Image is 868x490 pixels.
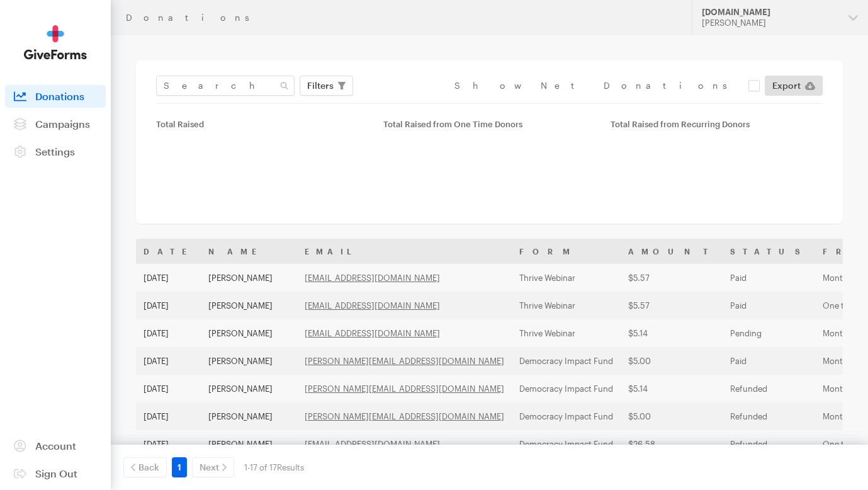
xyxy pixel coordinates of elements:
[512,347,621,375] td: Democracy Impact Fund
[305,328,440,338] a: [EMAIL_ADDRESS][DOMAIN_NAME]
[512,430,621,458] td: Democracy Impact Fund
[512,264,621,292] td: Thrive Webinar
[621,375,723,402] td: $5.14
[621,264,723,292] td: $5.57
[201,239,297,264] th: Name
[723,239,815,264] th: Status
[702,7,838,18] div: [DOMAIN_NAME]
[277,462,304,472] span: Results
[201,292,297,319] td: [PERSON_NAME]
[5,113,106,135] a: Campaigns
[136,402,201,430] td: [DATE]
[723,402,815,430] td: Refunded
[621,402,723,430] td: $5.00
[723,430,815,458] td: Refunded
[297,239,512,264] th: Email
[35,467,77,479] span: Sign Out
[136,292,201,319] td: [DATE]
[621,292,723,319] td: $5.57
[5,435,106,457] a: Account
[621,319,723,347] td: $5.14
[201,430,297,458] td: [PERSON_NAME]
[5,462,106,485] a: Sign Out
[136,264,201,292] td: [DATE]
[305,356,504,366] a: [PERSON_NAME][EMAIL_ADDRESS][DOMAIN_NAME]
[156,119,368,129] div: Total Raised
[305,300,440,311] a: [EMAIL_ADDRESS][DOMAIN_NAME]
[772,78,801,93] span: Export
[723,264,815,292] td: Paid
[305,411,504,421] a: [PERSON_NAME][EMAIL_ADDRESS][DOMAIN_NAME]
[156,76,295,96] input: Search Name & Email
[305,384,504,394] a: [PERSON_NAME][EMAIL_ADDRESS][DOMAIN_NAME]
[5,140,106,163] a: Settings
[723,319,815,347] td: Pending
[35,145,75,157] span: Settings
[136,319,201,347] td: [DATE]
[35,440,76,452] span: Account
[611,119,823,129] div: Total Raised from Recurring Donors
[621,239,723,264] th: Amount
[723,347,815,375] td: Paid
[201,402,297,430] td: [PERSON_NAME]
[201,319,297,347] td: [PERSON_NAME]
[24,25,87,60] img: GiveForms
[305,439,440,449] a: [EMAIL_ADDRESS][DOMAIN_NAME]
[136,375,201,402] td: [DATE]
[35,118,90,130] span: Campaigns
[512,239,621,264] th: Form
[201,375,297,402] td: [PERSON_NAME]
[512,319,621,347] td: Thrive Webinar
[300,76,353,96] button: Filters
[702,18,838,28] div: [PERSON_NAME]
[5,85,106,108] a: Donations
[512,292,621,319] td: Thrive Webinar
[723,292,815,319] td: Paid
[765,76,823,96] a: Export
[136,347,201,375] td: [DATE]
[201,264,297,292] td: [PERSON_NAME]
[621,430,723,458] td: $26.58
[35,90,84,102] span: Donations
[723,375,815,402] td: Refunded
[136,239,201,264] th: Date
[307,78,334,93] span: Filters
[305,273,440,283] a: [EMAIL_ADDRESS][DOMAIN_NAME]
[244,457,304,477] div: 1-17 of 17
[621,347,723,375] td: $5.00
[201,347,297,375] td: [PERSON_NAME]
[512,375,621,402] td: Democracy Impact Fund
[383,119,595,129] div: Total Raised from One Time Donors
[512,402,621,430] td: Democracy Impact Fund
[136,430,201,458] td: [DATE]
